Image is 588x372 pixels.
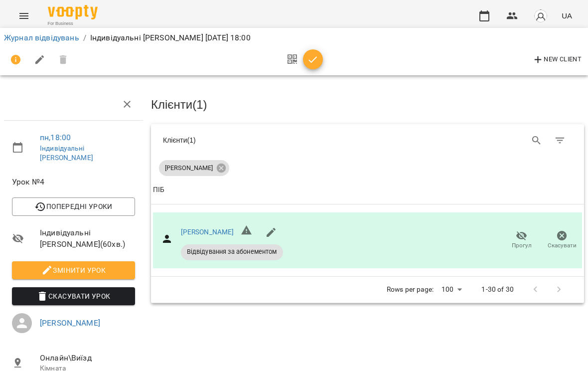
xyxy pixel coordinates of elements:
a: [PERSON_NAME] [40,318,100,328]
span: New Client [532,54,582,66]
img: avatar_s.png [534,9,548,23]
span: Індивідуальні [PERSON_NAME] ( 60 хв. ) [40,227,135,250]
img: Voopty Logo [48,5,98,19]
nav: breadcrumb [4,32,584,44]
span: Скасувати [548,241,577,250]
div: ПІБ [153,184,164,196]
p: Rows per page: [387,285,434,295]
span: Скасувати Урок [20,290,127,302]
button: Menu [12,4,36,28]
p: Індивідуальні [PERSON_NAME] [DATE] 18:00 [90,32,251,44]
span: Змінити урок [20,264,127,276]
span: [PERSON_NAME] [159,164,219,173]
span: Онлайн\Виїзд [40,352,135,364]
span: ПІБ [153,184,582,196]
div: Клієнти ( 1 ) [163,135,360,145]
button: Попередні уроки [12,197,135,215]
a: [PERSON_NAME] [181,228,234,236]
h6: Невірний формат телефону ${ phone } [241,224,253,240]
button: Скасувати Урок [12,287,135,305]
div: Sort [153,184,164,196]
p: 1-30 of 30 [481,285,513,295]
a: Журнал відвідувань [4,33,79,42]
span: Прогул [512,241,532,250]
button: Скасувати [542,226,582,254]
a: пн , 18:00 [40,133,71,142]
button: New Client [530,52,584,68]
div: [PERSON_NAME] [159,160,229,176]
h3: Клієнти ( 1 ) [151,98,584,111]
span: Урок №4 [12,176,135,188]
span: UA [562,10,572,21]
button: Змінити урок [12,261,135,279]
span: Попередні уроки [20,200,127,212]
div: Table Toolbar [151,124,584,156]
button: UA [558,6,576,25]
a: Індивідуальні [PERSON_NAME] [40,144,93,162]
button: Search [525,129,549,153]
button: Фільтр [548,129,572,153]
span: For Business [48,20,98,27]
div: 100 [438,282,465,297]
li: / [83,32,86,44]
button: Прогул [501,226,542,254]
span: Відвідування за абонементом [181,247,283,256]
